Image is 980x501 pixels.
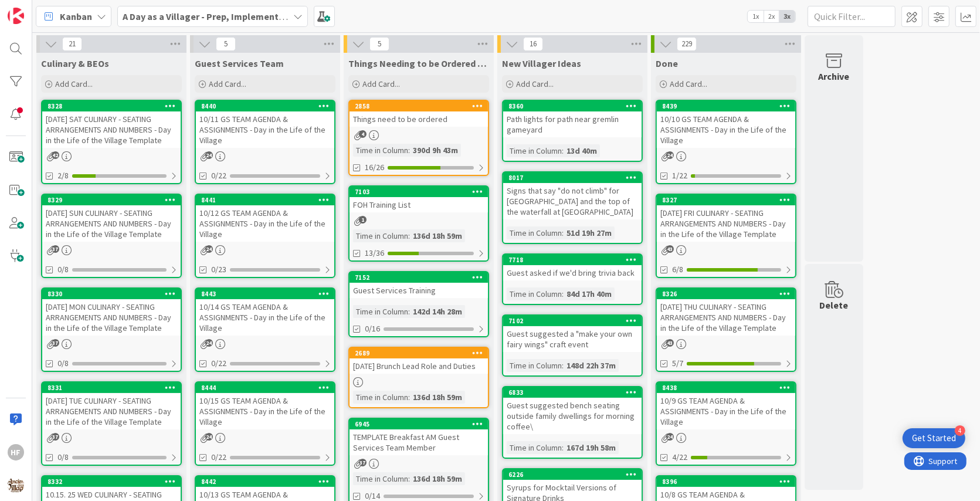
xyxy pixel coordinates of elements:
div: [DATE] SUN CULINARY - SEATING ARRANGEMENTS AND NUMBERS - Day in the Life of the Village Template [42,205,181,242]
div: 142d 14h 28m [410,305,465,318]
div: 8332 [48,478,181,486]
span: : [408,305,410,318]
div: Time in Column [353,229,408,242]
div: 8438 [657,382,795,393]
b: A Day as a Villager - Prep, Implement and Execute [123,11,332,22]
span: 43 [666,339,674,347]
div: 8441 [201,196,334,204]
div: 8326 [657,289,795,299]
div: 136d 18h 59m [410,472,465,485]
span: 16 [523,37,543,51]
div: 7103 [350,187,488,197]
div: 8329 [42,195,181,205]
span: 37 [52,433,59,441]
div: Time in Column [507,359,562,372]
span: Culinary & BEOs [41,57,109,69]
div: 8360 [503,101,642,111]
div: 8328[DATE] SAT CULINARY - SEATING ARRANGEMENTS AND NUMBERS - Day in the Life of the Village Template [42,101,181,148]
div: 6945 [355,420,488,428]
span: : [562,359,564,372]
div: 8332 [42,476,181,487]
span: 0/22 [211,357,226,370]
span: Things Needing to be Ordered - PUT IN CARD, Don't make new card [348,57,489,69]
span: : [562,441,564,454]
img: Visit kanbanzone.com [8,8,24,24]
span: Add Card... [209,79,246,89]
div: 2689 [350,348,488,358]
div: Time in Column [507,144,562,157]
span: 43 [666,245,674,253]
span: 0/16 [365,323,380,335]
div: 4 [955,425,965,436]
div: 10/12 GS TEAM AGENDA & ASSIGNMENTS - Day in the Life of the Village [196,205,334,242]
div: 7103FOH Training List [350,187,488,212]
span: 3x [779,11,795,22]
div: 390d 9h 43m [410,144,461,157]
div: 6833 [503,387,642,398]
div: Guest asked if we'd bring trivia back [503,265,642,280]
span: : [408,391,410,404]
div: 8326 [662,290,795,298]
div: 8017 [508,174,642,182]
div: 8330[DATE] MON CULINARY - SEATING ARRANGEMENTS AND NUMBERS - Day in the Life of the Village Template [42,289,181,336]
span: 5 [216,37,236,51]
div: 2858Things need to be ordered [350,101,488,127]
div: Open Get Started checklist, remaining modules: 4 [903,428,965,448]
div: [DATE] FRI CULINARY - SEATING ARRANGEMENTS AND NUMBERS - Day in the Life of the Village Template [657,205,795,242]
span: Guest Services Team [195,57,284,69]
div: 10/14 GS TEAM AGENDA & ASSIGNMENTS - Day in the Life of the Village [196,299,334,336]
span: 1/22 [672,170,687,182]
span: 5/7 [672,357,683,370]
span: Done [656,57,678,69]
div: 844010/11 GS TEAM AGENDA & ASSIGNMENTS - Day in the Life of the Village [196,101,334,148]
div: [DATE] SAT CULINARY - SEATING ARRANGEMENTS AND NUMBERS - Day in the Life of the Village Template [42,111,181,148]
div: 2858 [355,102,488,110]
div: 8439 [662,102,795,110]
div: [DATE] TUE CULINARY - SEATING ARRANGEMENTS AND NUMBERS - Day in the Life of the Village Template [42,393,181,429]
div: 8396 [662,478,795,486]
div: 2858 [350,101,488,111]
span: 0/8 [57,451,69,463]
span: : [562,287,564,300]
div: 84d 17h 40m [564,287,615,300]
span: 2/8 [57,170,69,182]
span: 37 [52,339,59,347]
span: 16/26 [365,161,384,174]
span: 4/22 [672,451,687,463]
div: 8329 [48,196,181,204]
div: Time in Column [353,144,408,157]
div: 8443 [196,289,334,299]
div: 8441 [196,195,334,205]
span: 4 [359,130,367,138]
div: 6226 [508,470,642,479]
span: Support [25,2,53,16]
span: Add Card... [362,79,400,89]
span: 5 [369,37,389,51]
div: 8331 [48,384,181,392]
span: 24 [205,245,213,253]
div: 8443 [201,290,334,298]
div: 8327 [662,196,795,204]
span: : [408,472,410,485]
div: Time in Column [507,287,562,300]
div: 6833Guest suggested bench seating outside family dwellings for morning coffee\ [503,387,642,434]
div: 7102 [508,317,642,325]
div: 843910/10 GS TEAM AGENDA & ASSIGNMENTS - Day in the Life of the Village [657,101,795,148]
div: 8330 [48,290,181,298]
span: : [408,144,410,157]
div: 8439 [657,101,795,111]
div: 8331[DATE] TUE CULINARY - SEATING ARRANGEMENTS AND NUMBERS - Day in the Life of the Village Template [42,382,181,429]
div: 8331 [42,382,181,393]
div: 8326[DATE] THU CULINARY - SEATING ARRANGEMENTS AND NUMBERS - Day in the Life of the Village Template [657,289,795,336]
span: 24 [205,151,213,159]
div: 8328 [48,102,181,110]
div: 7102Guest suggested a "make your own fairy wings" craft event [503,316,642,352]
span: 21 [62,37,82,51]
div: 7718 [508,256,642,264]
div: 8330 [42,289,181,299]
div: 844110/12 GS TEAM AGENDA & ASSIGNMENTS - Day in the Life of the Village [196,195,334,242]
div: Delete [820,298,849,312]
span: : [408,229,410,242]
div: 8442 [196,476,334,487]
div: 2689 [355,349,488,357]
